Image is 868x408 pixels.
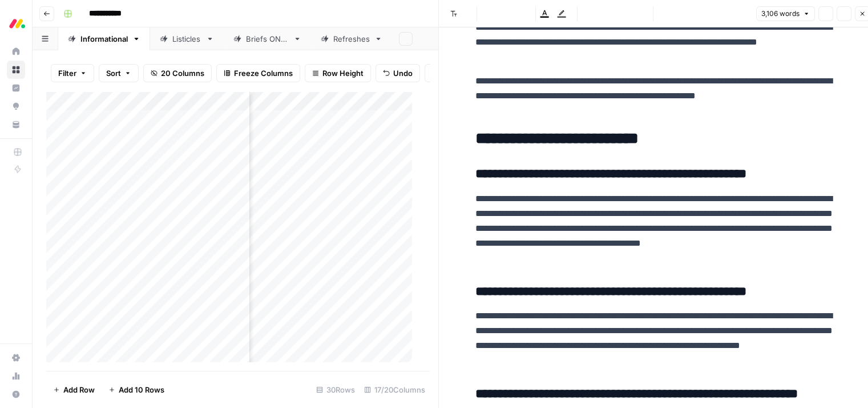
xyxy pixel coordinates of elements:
span: Filter [58,67,76,79]
button: 20 Columns [143,64,212,82]
a: Listicles [150,27,224,50]
a: Settings [7,349,25,367]
button: Help + Support [7,385,25,403]
a: Refreshes [311,27,392,50]
a: Briefs ONLY [224,27,311,50]
a: Browse [7,61,25,79]
a: Insights [7,79,25,97]
a: Usage [7,367,25,385]
span: 3,106 words [761,9,800,19]
button: Undo [376,64,420,82]
button: Sort [99,64,139,82]
div: Listicles [172,33,201,45]
span: Add 10 Rows [119,384,164,395]
span: Sort [106,67,121,79]
button: Add Row [46,381,102,399]
button: Workspace: Monday.com [7,9,25,38]
span: Row Height [322,67,364,79]
button: Freeze Columns [216,64,300,82]
div: Informational [80,33,128,45]
a: Opportunities [7,97,25,115]
span: Undo [393,67,413,79]
button: Add 10 Rows [102,381,171,399]
div: 17/20 Columns [360,381,430,399]
span: 20 Columns [161,67,204,79]
div: Refreshes [333,33,370,45]
div: 30 Rows [312,381,360,399]
span: Add Row [63,384,95,395]
button: Row Height [305,64,371,82]
a: Home [7,42,25,61]
a: Your Data [7,115,25,134]
a: Informational [58,27,150,50]
button: 3,106 words [756,6,815,21]
button: Filter [51,64,94,82]
div: Briefs ONLY [246,33,289,45]
img: Monday.com Logo [7,13,27,34]
span: Freeze Columns [234,67,293,79]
